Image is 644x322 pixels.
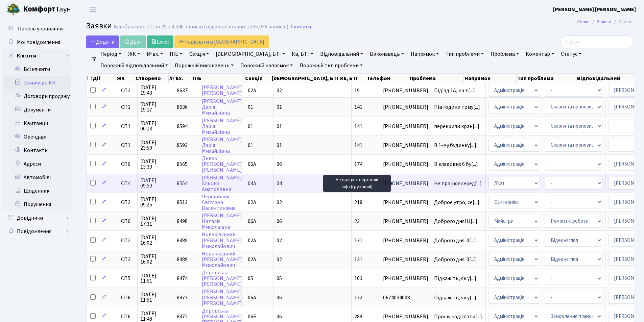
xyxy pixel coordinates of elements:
th: Напрямок [464,74,517,83]
a: [PERSON_NAME]Дар’яМихайлівна [202,136,242,155]
a: Порожній відповідальний [98,60,171,71]
span: 8636 [177,103,188,111]
span: [PHONE_NUMBER] [383,88,428,93]
span: [DATE] 23:50 [140,140,171,151]
span: 141 [354,103,362,111]
a: ПІБ [167,48,185,60]
span: [DATE] 16:02 [140,235,171,246]
span: [PHONE_NUMBER] [383,162,428,167]
span: 132 [354,294,362,301]
span: [PHONE_NUMBER] [383,219,428,224]
span: 06 [277,218,282,225]
th: Відповідальний [576,74,637,83]
a: [PERSON_NAME]АльонаАнатоліївна [202,174,242,193]
span: 141 [354,142,362,149]
span: 06 [277,160,282,168]
a: № вх. [144,48,166,60]
span: [PHONE_NUMBER] [383,181,428,186]
a: Договори продажу [3,90,71,103]
span: [DATE] 16:02 [140,254,171,265]
span: СП5 [121,276,135,281]
a: Щоденник [3,184,71,198]
a: Дивак[PERSON_NAME][PERSON_NAME] [202,155,242,174]
th: Створено [135,74,169,83]
span: 06А [248,294,256,301]
b: Комфорт [23,4,55,15]
a: Новаківський[PERSON_NAME]Миколайович [202,231,242,250]
th: Дії [87,74,116,83]
a: Заявки до КК [3,76,71,90]
span: 218 [354,199,362,206]
span: СП1 [121,124,135,129]
span: 8472 [177,313,188,320]
a: Порожній напрямок [238,60,295,71]
th: Секція [244,74,271,83]
span: 01 [248,123,253,130]
th: Телефон [366,74,409,83]
span: [PHONE_NUMBER] [383,124,428,129]
span: 8513 [177,199,188,206]
a: Автомобілі [3,171,71,184]
span: 8637 [177,87,188,94]
a: Заявки [597,18,612,25]
a: Тип проблеми [443,48,486,60]
span: [DATE] 11:51 [140,273,171,284]
a: Період [98,48,124,60]
a: Порожній тип проблеми [297,60,365,71]
span: 8473 [177,294,188,301]
span: 02А [248,199,256,206]
span: 131 [354,237,362,244]
span: 141 [354,123,362,130]
a: Панель управління [3,22,71,35]
span: 103 [354,275,362,282]
a: Напрямок [408,48,442,60]
a: Виконавець [367,48,407,60]
th: [DEMOGRAPHIC_DATA], БТІ [271,74,339,83]
span: СП6 [121,295,135,300]
a: Excel [147,35,173,48]
th: № вх. [169,74,192,83]
span: СП2 [121,200,135,205]
th: ПІБ [192,74,244,83]
a: Квитанції [3,117,71,130]
span: [DATE] 13:39 [140,159,171,170]
span: 8565 [177,160,188,168]
span: 04 [277,180,282,187]
span: Мої повідомлення [17,39,60,46]
a: Відповідальний [317,48,366,60]
span: 06А [248,160,256,168]
span: 06А [248,218,256,225]
span: перекрили кран[...] [434,123,479,130]
a: Скинути [291,24,311,30]
span: [DATE] 17:31 [140,216,171,227]
span: 01 [248,142,253,149]
div: Не працює середній ліфт(грузовий) [323,175,391,192]
span: Доброе утро, се[...] [434,199,479,206]
span: Прошу надіслати[...] [434,313,482,320]
li: Список [612,18,634,26]
a: Документи [3,103,71,117]
span: СП2 [121,257,135,262]
span: 06Б [248,313,257,320]
span: СП6 [121,314,135,319]
a: Порожній виконавець [172,60,236,71]
span: [DATE] 11:48 [140,311,171,322]
a: [PERSON_NAME][PERSON_NAME] [202,84,242,97]
span: 01 [277,123,282,130]
span: [PHONE_NUMBER] [383,314,428,319]
div: Відображено з 1 по 25 з 4,346 записів (відфільтровано з 135,038 записів). [114,24,289,30]
span: В кладових 6 бу[...] [434,160,478,168]
a: Новаківський[PERSON_NAME]Миколайович [202,250,242,269]
a: Мої повідомлення [3,35,71,49]
span: 8554 [177,180,188,187]
span: [PHONE_NUMBER] [383,238,428,243]
span: 01 [277,103,282,111]
a: Статус [558,48,584,60]
span: 23 [354,218,360,225]
span: 01 [277,142,282,149]
a: Порушення [3,198,71,211]
span: 06 [277,313,282,320]
span: 02 [277,237,282,244]
a: [PERSON_NAME]Дар’яМихайлівна [202,117,242,136]
span: 05 [248,275,253,282]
